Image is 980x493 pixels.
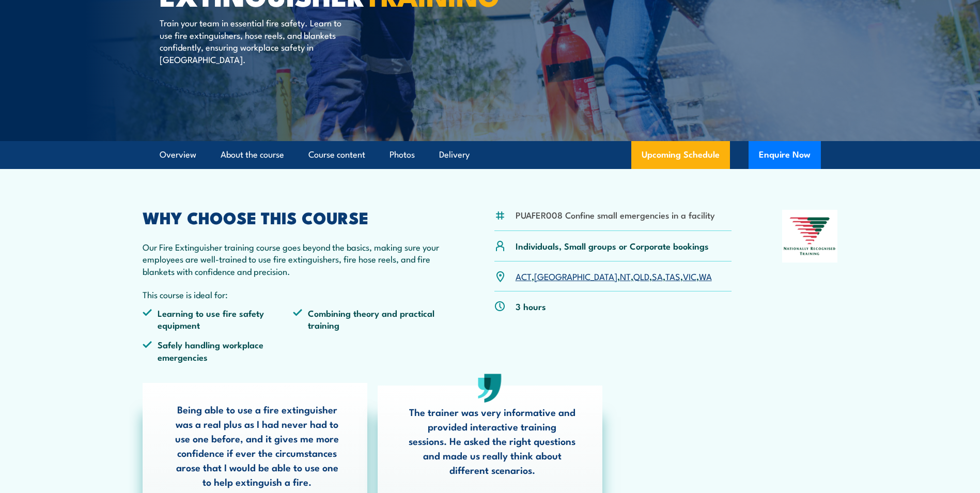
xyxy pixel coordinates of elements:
[143,338,293,363] li: Safely handling workplace emergencies
[516,209,715,221] li: PUAFER008 Confine small emergencies in a facility
[534,270,617,282] a: [GEOGRAPHIC_DATA]
[631,141,730,169] a: Upcoming Schedule
[143,307,293,331] li: Learning to use fire safety equipment
[143,210,444,224] h2: WHY CHOOSE THIS COURSE
[143,241,444,277] p: Our Fire Extinguisher training course goes beyond the basics, making sure your employees are well...
[221,141,284,168] a: About the course
[439,141,470,168] a: Delivery
[699,270,712,282] a: WA
[620,270,631,282] a: NT
[408,405,577,477] p: The trainer was very informative and provided interactive training sessions. He asked the right q...
[390,141,415,168] a: Photos
[516,270,712,282] p: , , , , , , ,
[749,141,821,169] button: Enquire Now
[516,300,546,312] p: 3 hours
[173,402,341,489] p: Being able to use a fire extinguisher was a real plus as I had never had to use one before, and i...
[683,270,696,282] a: VIC
[652,270,663,282] a: SA
[782,210,838,263] img: Nationally Recognised Training logo.
[516,270,532,282] a: ACT
[665,270,680,282] a: TAS
[160,17,348,65] p: Train your team in essential fire safety. Learn to use fire extinguishers, hose reels, and blanke...
[143,288,444,300] p: This course is ideal for:
[633,270,649,282] a: QLD
[160,141,196,168] a: Overview
[308,141,365,168] a: Course content
[516,240,709,252] p: Individuals, Small groups or Corporate bookings
[293,307,444,331] li: Combining theory and practical training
